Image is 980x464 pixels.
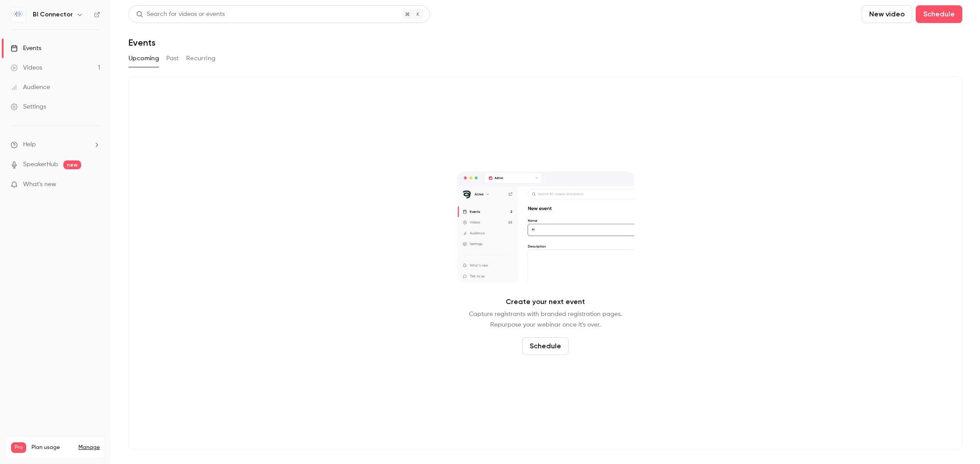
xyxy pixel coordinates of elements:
button: Schedule [522,337,569,355]
span: What's new [23,180,56,189]
span: new [63,160,81,169]
button: New video [862,5,912,23]
button: Schedule [916,5,962,23]
div: Audience [11,83,50,92]
h1: Events [129,37,156,48]
p: Capture registrants with branded registration pages. Repurpose your webinar once it's over. [469,309,622,330]
a: SpeakerHub [23,160,58,169]
div: Search for videos or events [136,10,225,19]
button: Recurring [186,51,216,66]
div: Events [11,44,41,53]
div: Settings [11,102,46,111]
button: Upcoming [129,51,159,66]
span: Pro [11,442,26,453]
div: Videos [11,63,42,72]
span: Plan usage [31,444,73,451]
button: Past [166,51,179,66]
p: Create your next event [506,296,585,307]
img: BI Connector [11,8,25,22]
a: Manage [78,444,100,451]
span: Help [23,140,36,149]
h6: BI Connector [33,10,73,19]
li: help-dropdown-opener [11,140,100,149]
